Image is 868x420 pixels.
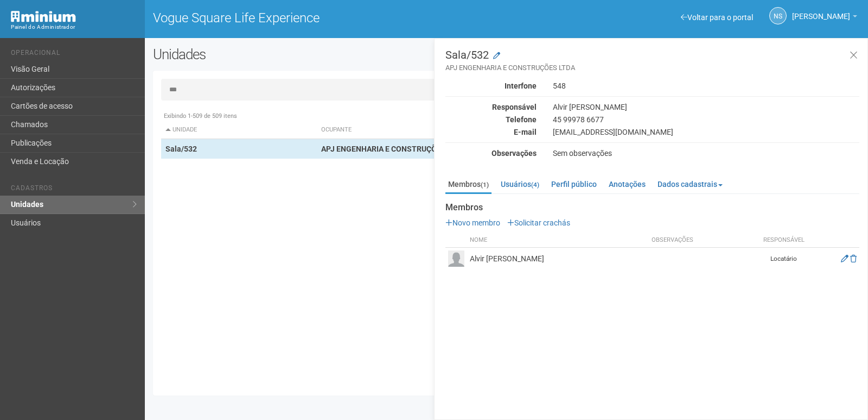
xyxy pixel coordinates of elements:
td: Locatário [757,248,811,270]
h2: Unidades [153,46,438,62]
small: (1) [481,181,489,189]
a: Dados cadastrais [655,176,725,192]
div: Interfone [437,81,545,91]
div: 45 99978 6677 [545,115,867,124]
a: Perfil público [548,176,599,192]
h1: Vogue Square Life Experience [153,11,499,25]
th: Ocupante: activate to sort column ascending [317,121,601,139]
li: Cadastros [11,184,137,196]
a: Novo membro [445,218,500,227]
div: Responsável [437,102,545,112]
a: Voltar para o portal [681,13,753,22]
a: Anotações [606,176,648,192]
span: Nicolle Silva [792,2,850,21]
strong: APJ ENGENHARIA E CONSTRUÇÕES LTDA [321,145,465,153]
li: Operacional [11,49,137,60]
div: Painel do Administrador [11,22,137,32]
strong: Sala/532 [165,145,197,153]
div: Exibindo 1-509 de 509 itens [161,111,852,121]
div: [EMAIL_ADDRESS][DOMAIN_NAME] [545,127,867,137]
th: Unidade: activate to sort column descending [161,121,317,139]
div: Alvir [PERSON_NAME] [545,102,867,112]
th: Observações [649,233,757,248]
a: NS [769,7,787,24]
small: (4) [531,181,539,189]
a: Modificar a unidade [493,51,500,61]
a: Usuários(4) [498,176,542,192]
img: user.png [448,250,464,267]
a: Editar membro [841,254,848,263]
h3: Sala/532 [445,49,859,73]
div: Observações [437,148,545,158]
td: Alvir [PERSON_NAME] [467,248,649,270]
a: Excluir membro [850,254,857,263]
div: E-mail [437,127,545,137]
strong: Membros [445,203,859,212]
a: Membros(1) [445,176,492,194]
img: Minium [11,11,76,22]
small: APJ ENGENHARIA E CONSTRUÇÕES LTDA [445,63,859,73]
div: Sem observações [545,148,867,158]
a: [PERSON_NAME] [792,14,857,22]
th: Nome [467,233,649,248]
th: Responsável [757,233,811,248]
div: 548 [545,81,867,91]
div: Telefone [437,115,545,124]
a: Solicitar crachás [507,218,570,227]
